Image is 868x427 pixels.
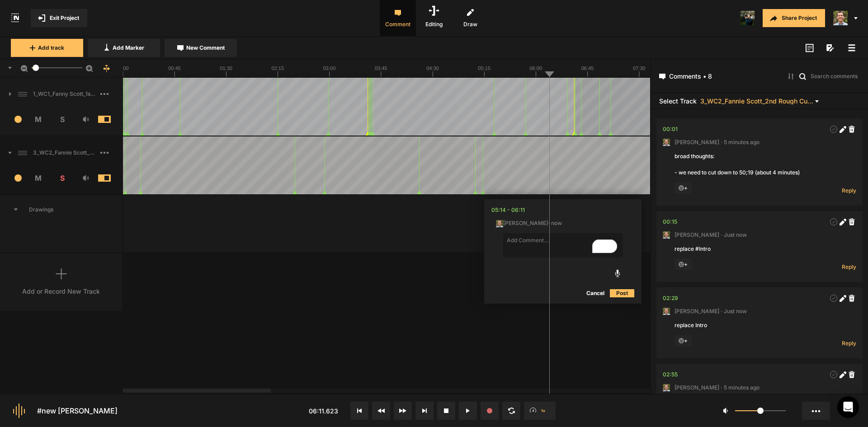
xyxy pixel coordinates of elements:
text: 06:45 [581,66,594,71]
div: #new [PERSON_NAME] [37,405,118,416]
span: 06:11.623 [309,407,338,415]
span: 3_WC2_Fannie Scott_2nd Rough Cut_[DATE] [700,98,813,104]
div: replace Intro [675,321,844,329]
span: Add Marker [113,44,144,52]
span: Exit Project [50,14,79,22]
div: 05:14 - 06:11 [491,206,525,215]
img: 424769395311cb87e8bb3f69157a6d24 [663,308,670,315]
textarea: To enrich screen reader interactions, please activate Accessibility in Grammarly extension settings [503,233,623,258]
header: Select Track [651,93,868,109]
span: [PERSON_NAME] · 5 minutes ago [675,138,759,146]
header: Comments • 8 [651,60,868,93]
div: replace #Intro [675,245,844,253]
text: 05:15 [478,66,491,71]
div: 02:55.499 [663,370,678,379]
span: Reply [842,187,856,194]
div: 00:01.699 [663,125,678,134]
div: broad thoughts: - we need to cut down to 50;19 (about 4 minutes) [675,152,844,177]
img: ACg8ocL9w3neR238kOXtUvPGBBDp7OFO3fCvEK3gkbjpWesk_FjU_zGq=s96-c [740,11,755,25]
text: 04:30 [426,66,439,71]
div: 02:29.591 [663,294,678,303]
span: 1_WC1_Fanny Scott_1st Rough Cut_[DATE] [29,90,100,98]
span: M [27,173,51,183]
button: New Comment [165,39,237,57]
img: 424769395311cb87e8bb3f69157a6d24 [833,11,848,25]
text: 06:00 [530,66,542,71]
span: + [675,259,692,270]
span: Reply [842,339,856,347]
span: [PERSON_NAME] · 5 minutes ago [675,384,759,392]
input: Search comments [810,71,860,80]
span: + [675,183,692,193]
text: 02:15 [272,66,284,71]
text: 03:00 [323,66,336,71]
div: 00:15.155 [663,217,677,226]
img: 424769395311cb87e8bb3f69157a6d24 [663,139,670,146]
div: Open Intercom Messenger [837,396,859,418]
button: Add Marker [88,39,160,57]
img: 424769395311cb87e8bb3f69157a6d24 [663,384,670,391]
span: 3_WC2_Fannie Scott_2nd Rough Cut_[DATE] [29,149,100,157]
img: 424769395311cb87e8bb3f69157a6d24 [496,220,503,227]
div: Add or Record New Track [22,286,100,296]
text: 07:30 [633,66,646,71]
span: [PERSON_NAME] · Just now [675,231,747,239]
span: S [50,173,74,183]
span: Add track [38,44,64,52]
img: 424769395311cb87e8bb3f69157a6d24 [663,231,670,239]
span: New Comment [186,44,225,52]
button: Share Project [763,9,825,27]
span: + [675,335,692,346]
button: Post [610,288,634,299]
span: Reply [842,263,856,271]
button: Cancel [581,288,610,299]
span: S [50,114,74,125]
text: 01:30 [220,66,232,71]
button: Exit Project [31,9,87,27]
button: 1x [524,402,556,420]
span: [PERSON_NAME] · now [496,219,562,227]
span: [PERSON_NAME] · Just now [675,307,747,315]
span: M [27,114,51,125]
text: 03:45 [375,66,387,71]
text: 00:45 [168,66,181,71]
button: Add track [11,39,83,57]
